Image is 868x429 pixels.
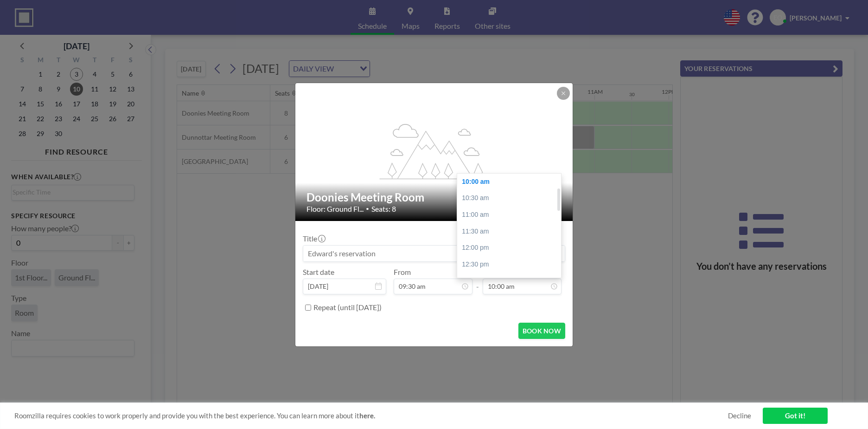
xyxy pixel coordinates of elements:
label: Title [303,234,325,243]
input: Edward's reservation [303,246,565,261]
h2: Doonies Meeting Room [306,190,562,204]
button: BOOK NOW [518,323,565,339]
label: Repeat (until [DATE]) [313,303,382,312]
span: Roomzilla requires cookies to work properly and provide you with the best experience. You can lea... [14,411,728,420]
a: here. [359,411,375,420]
div: 11:00 am [457,207,566,223]
a: Decline [728,411,751,420]
g: flex-grow: 1.2; [380,123,489,179]
div: 11:30 am [457,223,566,240]
label: Start date [303,267,334,277]
span: • [366,205,369,212]
div: 10:30 am [457,190,566,207]
label: From [394,267,411,277]
div: 12:00 pm [457,240,566,256]
div: 12:30 pm [457,256,566,273]
div: 10:00 am [457,174,566,190]
span: Seats: 8 [371,204,396,214]
div: 01:00 pm [457,273,566,289]
span: - [476,271,479,291]
span: Floor: Ground Fl... [306,204,364,214]
a: Got it! [763,408,828,424]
